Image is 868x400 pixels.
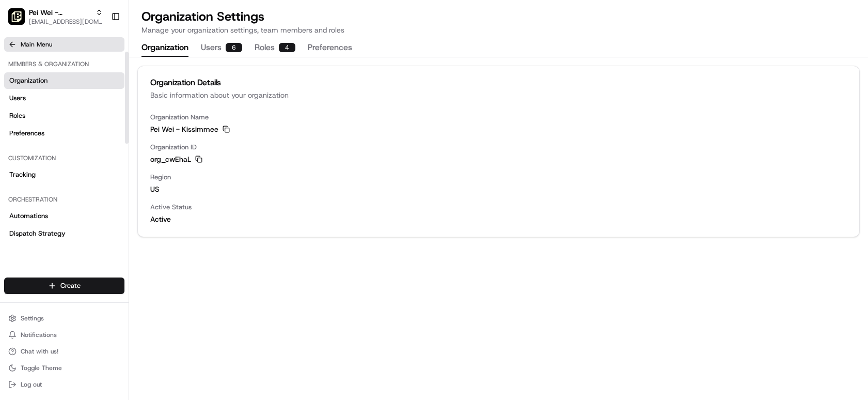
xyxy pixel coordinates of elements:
a: Roles [4,107,124,124]
span: Tracking [9,170,36,179]
span: Roles [9,111,25,120]
span: Region [150,173,847,182]
span: Notifications [21,331,57,339]
span: Chat with us! [21,347,58,356]
button: Preferences [308,39,352,57]
a: Preferences [4,125,124,142]
a: 📗Knowledge Base [6,227,83,245]
button: Log out [4,377,124,392]
div: Members & Organization [4,56,124,72]
a: Powered byPylon [73,256,125,264]
span: us [150,184,847,194]
span: Toggle Theme [21,364,62,372]
img: Masood Aslam [10,178,27,195]
span: Main Menu [21,40,52,49]
button: [EMAIL_ADDRESS][DOMAIN_NAME] [29,18,103,26]
span: • [86,160,89,168]
div: We're available if you need us! [46,109,142,117]
span: Users [9,94,26,103]
div: 6 [226,43,242,52]
button: Organization [141,39,188,57]
span: Pylon [103,256,125,264]
img: Nash [10,10,31,31]
button: Roles [255,39,295,57]
div: 4 [279,43,295,52]
img: 9188753566659_6852d8bf1fb38e338040_72.png [22,99,40,117]
button: Users [201,39,242,57]
img: Brittany Newman [10,150,27,167]
a: Automations [4,208,124,224]
span: Create [60,281,81,290]
div: 📗 [10,232,19,240]
h1: Organization Settings [141,8,344,25]
span: • [86,188,89,196]
button: Chat with us! [4,344,124,359]
span: Pei Wei - Kissimmee [150,124,218,134]
div: Organization Details [150,79,847,87]
span: [DATE] [91,188,113,196]
span: org_cwEhaL [150,154,191,164]
div: Customization [4,150,124,166]
a: Organization [4,72,124,89]
span: Settings [21,314,44,322]
span: Organization Name [150,113,847,122]
img: Pei Wei - Kissimmee [8,8,25,25]
div: Start new chat [46,99,169,109]
button: Main Menu [4,37,124,52]
img: 1736555255976-a54dd68f-1ca7-489b-9aae-adbdc363a1c4 [21,161,29,169]
span: [PERSON_NAME] [32,188,84,196]
div: Past conversations [10,134,69,143]
span: Organization ID [150,143,847,152]
button: Start new chat [176,102,188,114]
span: [PERSON_NAME] [32,160,84,168]
a: 💻API Documentation [83,227,170,245]
span: Active [150,214,847,224]
span: Organization [9,76,48,85]
span: [DATE] [91,160,113,168]
span: Knowledge Base [21,231,79,241]
img: 1736555255976-a54dd68f-1ca7-489b-9aae-adbdc363a1c4 [21,189,29,197]
button: Notifications [4,328,124,342]
p: Manage your organization settings, team members and roles [141,25,344,35]
div: Basic information about your organization [150,90,847,100]
button: Pei Wei - Kissimmee [29,7,91,18]
span: Dispatch Strategy [9,229,66,238]
div: 💻 [87,232,96,240]
a: Dispatch Strategy [4,225,124,242]
span: Automations [9,211,48,221]
span: Preferences [9,129,44,138]
a: Tracking [4,166,124,183]
input: Clear [27,67,170,78]
div: Orchestration [4,191,124,208]
button: Toggle Theme [4,361,124,375]
span: API Documentation [98,231,166,241]
a: Users [4,90,124,106]
img: 1736555255976-a54dd68f-1ca7-489b-9aae-adbdc363a1c4 [10,99,29,117]
p: Welcome 👋 [10,41,188,58]
span: Active Status [150,203,847,212]
span: Log out [21,380,42,389]
button: Pei Wei - KissimmeePei Wei - Kissimmee[EMAIL_ADDRESS][DOMAIN_NAME] [4,4,107,29]
button: Settings [4,311,124,326]
button: See all [160,132,188,145]
button: Create [4,278,124,294]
